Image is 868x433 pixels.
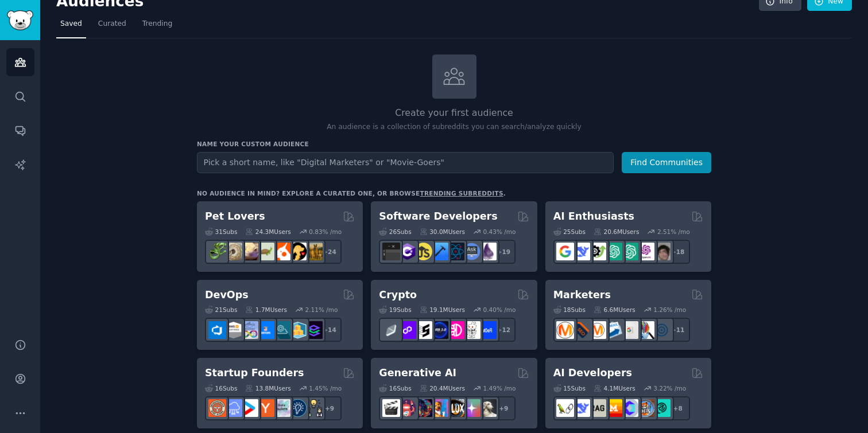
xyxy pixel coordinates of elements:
[379,288,417,302] h2: Crypto
[463,243,480,260] img: AskComputerScience
[205,306,237,314] div: 21 Sub s
[414,321,432,339] img: ethstaker
[572,321,590,339] img: bigseo
[309,228,342,236] div: 0.83 % /mo
[197,122,711,132] p: An audience is a collection of subreddits you can search/analyze quickly
[621,243,638,260] img: chatgpt_prompts_
[245,384,290,392] div: 13.8M Users
[257,243,274,260] img: turtle
[98,19,126,29] span: Curated
[622,152,711,173] button: Find Communities
[653,399,671,417] img: AIDevelopersSociety
[621,321,638,339] img: googleads
[257,399,274,417] img: ycombinator
[637,399,654,417] img: llmops
[666,240,690,264] div: + 18
[572,243,590,260] img: DeepSeek
[205,209,265,224] h2: Pet Lovers
[379,209,497,224] h2: Software Developers
[556,321,574,339] img: content_marketing
[431,399,448,417] img: sdforall
[142,19,172,29] span: Trending
[556,243,574,260] img: GoogleGeminiAI
[657,228,690,236] div: 2.51 % /mo
[208,243,226,260] img: herpetology
[594,228,639,236] div: 20.6M Users
[604,321,622,339] img: Emailmarketing
[420,228,465,236] div: 30.0M Users
[382,321,400,339] img: ethfinance
[305,243,323,260] img: dogbreed
[379,366,456,380] h2: Generative AI
[414,399,432,417] img: deepdream
[447,399,464,417] img: FluxAI
[241,399,258,417] img: startup
[241,321,258,339] img: Docker_DevOps
[317,396,342,420] div: + 9
[205,384,237,392] div: 16 Sub s
[553,384,586,392] div: 15 Sub s
[483,306,516,314] div: 0.40 % /mo
[553,228,586,236] div: 25 Sub s
[382,243,400,260] img: software
[379,228,411,236] div: 26 Sub s
[379,384,411,392] div: 16 Sub s
[382,399,400,417] img: aivideo
[289,243,307,260] img: PetAdvice
[205,366,304,380] h2: Startup Founders
[653,306,686,314] div: 1.26 % /mo
[420,306,465,314] div: 19.1M Users
[289,399,307,417] img: Entrepreneurship
[483,384,516,392] div: 1.49 % /mo
[463,399,480,417] img: starryai
[317,318,342,342] div: + 14
[224,399,242,417] img: SaaS
[197,140,711,148] h3: Name your custom audience
[491,240,516,264] div: + 19
[479,399,497,417] img: DreamBooth
[431,321,448,339] img: web3
[138,15,176,38] a: Trending
[197,152,614,173] input: Pick a short name, like "Digital Marketers" or "Movie-Goers"
[553,288,611,302] h2: Marketers
[553,209,634,224] h2: AI Enthusiasts
[398,243,416,260] img: csharp
[588,321,606,339] img: AskMarketing
[273,321,290,339] img: platformengineering
[309,384,342,392] div: 1.45 % /mo
[666,396,690,420] div: + 8
[208,399,226,417] img: EntrepreneurRideAlong
[604,243,622,260] img: chatgpt_promptDesign
[379,306,411,314] div: 19 Sub s
[414,243,432,260] img: learnjavascript
[245,228,290,236] div: 24.3M Users
[479,321,497,339] img: defi_
[604,399,622,417] img: MistralAI
[205,288,249,302] h2: DevOps
[60,19,82,29] span: Saved
[245,306,287,314] div: 1.7M Users
[205,228,237,236] div: 31 Sub s
[653,321,671,339] img: OnlineMarketing
[447,321,464,339] img: defiblockchain
[463,321,480,339] img: CryptoNews
[491,318,516,342] div: + 12
[479,243,497,260] img: elixir
[398,321,416,339] img: 0xPolygon
[289,321,307,339] img: aws_cdk
[653,243,671,260] img: ArtificalIntelligence
[594,384,635,392] div: 4.1M Users
[621,399,638,417] img: OpenSourceAI
[594,306,635,314] div: 6.6M Users
[572,399,590,417] img: DeepSeek
[7,10,33,30] img: GummySearch logo
[208,321,226,339] img: azuredevops
[431,243,448,260] img: iOSProgramming
[637,243,654,260] img: OpenAIDev
[305,321,323,339] img: PlatformEngineers
[447,243,464,260] img: reactnative
[273,399,290,417] img: indiehackers
[588,399,606,417] img: Rag
[257,321,274,339] img: DevOpsLinks
[197,189,506,197] div: No audience in mind? Explore a curated one, or browse .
